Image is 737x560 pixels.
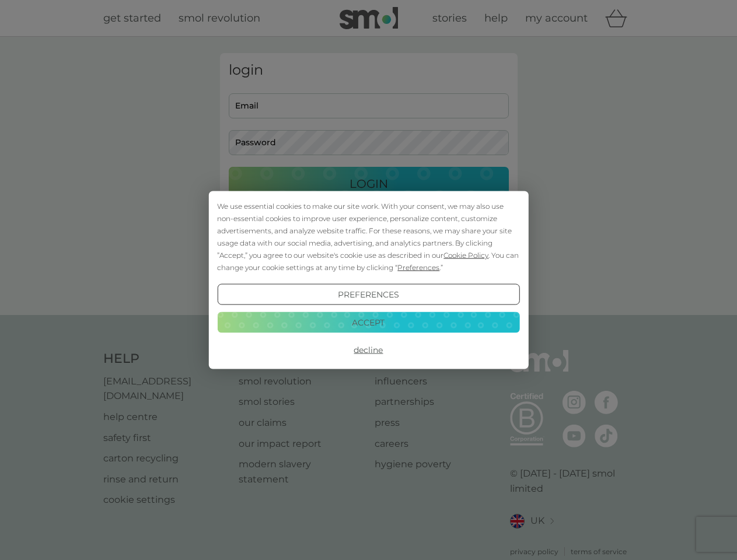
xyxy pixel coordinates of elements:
[217,339,519,360] button: Decline
[397,263,439,272] span: Preferences
[208,191,528,369] div: Cookie Consent Prompt
[217,200,519,274] div: We use essential cookies to make our site work. With your consent, we may also use non-essential ...
[217,311,519,332] button: Accept
[217,284,519,305] button: Preferences
[443,251,488,260] span: Cookie Policy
